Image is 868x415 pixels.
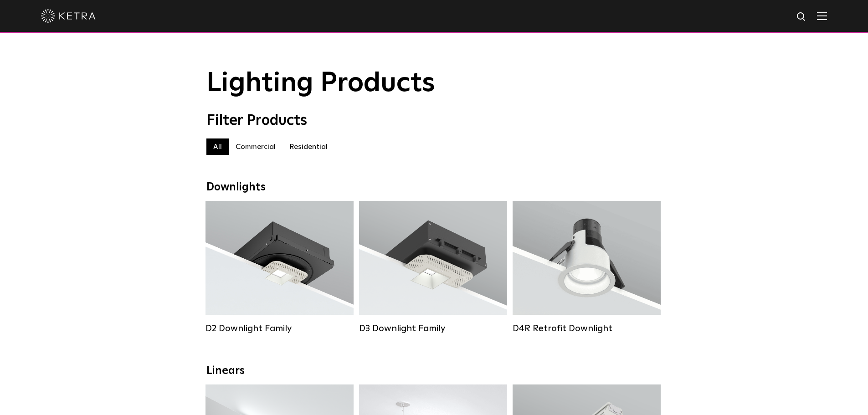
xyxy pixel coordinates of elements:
div: Filter Products [206,112,662,129]
div: D4R Retrofit Downlight [513,323,661,334]
img: search icon [796,11,807,23]
label: Commercial [229,138,282,155]
a: D3 Downlight Family Lumen Output:700 / 900 / 1100Colors:White / Black / Silver / Bronze / Paintab... [359,201,507,334]
img: ketra-logo-2019-white [41,9,96,23]
label: All [206,138,229,155]
span: Lighting Products [206,70,435,97]
div: Downlights [206,181,662,194]
img: Hamburger%20Nav.svg [817,11,827,20]
div: Linears [206,364,662,378]
div: D3 Downlight Family [359,323,507,334]
label: Residential [282,138,334,155]
a: D4R Retrofit Downlight Lumen Output:800Colors:White / BlackBeam Angles:15° / 25° / 40° / 60°Watta... [513,201,661,334]
div: D2 Downlight Family [205,323,354,334]
a: D2 Downlight Family Lumen Output:1200Colors:White / Black / Gloss Black / Silver / Bronze / Silve... [205,201,354,334]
